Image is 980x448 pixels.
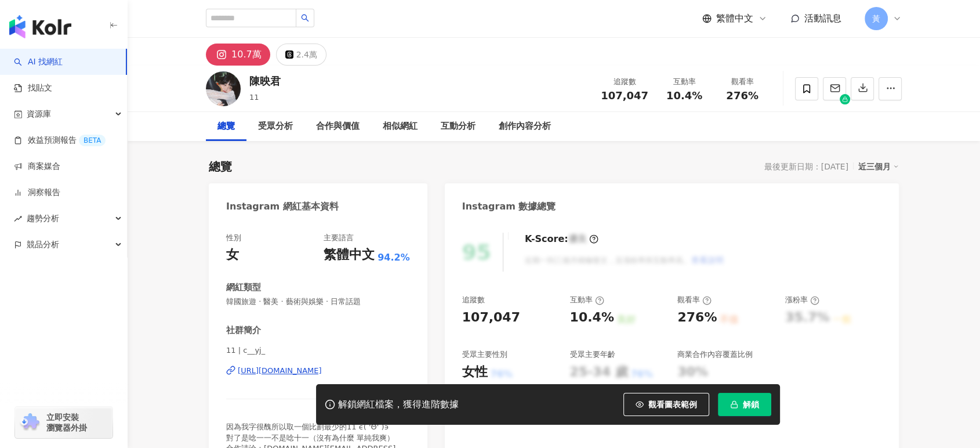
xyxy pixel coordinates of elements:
[19,413,41,432] img: chrome extension
[226,246,239,264] div: 女
[296,46,317,63] div: 2.4萬
[718,393,771,416] button: 解鎖
[858,159,899,174] div: 近三個月
[378,251,410,264] span: 94.2%
[462,349,507,360] div: 受眾主要性別
[743,400,759,409] span: 解鎖
[720,76,764,88] div: 觀看率
[258,120,293,133] div: 受眾分析
[206,44,270,66] button: 10.7萬
[15,407,112,438] a: chrome extension立即安裝 瀏覽器外掛
[276,44,326,66] button: 2.4萬
[14,56,63,68] a: searchAI 找網紅
[27,205,59,232] span: 趨勢分析
[226,345,410,356] span: 11 | c__yj_
[249,93,259,102] span: 11
[677,309,717,327] div: 276%
[206,71,241,106] img: KOL Avatar
[623,393,709,416] button: 觀看圖表範例
[14,161,60,172] a: 商案媒合
[569,349,615,360] div: 受眾主要年齡
[601,76,648,88] div: 追蹤數
[525,233,598,245] div: K-Score :
[27,232,59,258] span: 競品分析
[804,13,841,24] span: 活動訊息
[462,363,488,381] div: 女性
[716,12,753,25] span: 繁體中文
[14,187,60,198] a: 洞察報告
[338,399,459,411] div: 解鎖網紅檔案，獲得進階數據
[601,89,648,102] span: 107,047
[249,74,281,88] div: 陳映君
[726,90,758,102] span: 276%
[27,101,51,127] span: 資源庫
[231,46,262,63] div: 10.7萬
[14,135,106,146] a: 效益預測報告BETA
[462,295,485,305] div: 追蹤數
[14,82,52,94] a: 找貼文
[324,233,354,243] div: 主要語言
[14,215,22,223] span: rise
[383,120,418,133] div: 相似網紅
[569,295,604,305] div: 互動率
[9,15,71,38] img: logo
[316,120,360,133] div: 合作與價值
[662,76,706,88] div: 互動率
[301,14,309,22] span: search
[785,295,819,305] div: 漲粉率
[209,158,232,175] div: 總覽
[226,297,410,307] span: 韓國旅遊 · 醫美 · 藝術與娛樂 · 日常話題
[226,281,261,294] div: 網紅類型
[666,90,702,102] span: 10.4%
[441,120,476,133] div: 互動分析
[462,309,520,327] div: 107,047
[764,162,848,171] div: 最後更新日期：[DATE]
[677,349,753,360] div: 商業合作內容覆蓋比例
[226,233,241,243] div: 性別
[677,295,712,305] div: 觀看率
[499,120,551,133] div: 創作內容分析
[238,366,322,376] div: [URL][DOMAIN_NAME]
[569,309,614,327] div: 10.4%
[648,400,697,409] span: 觀看圖表範例
[226,324,261,337] div: 社群簡介
[226,200,339,213] div: Instagram 網紅基本資料
[462,200,556,213] div: Instagram 數據總覽
[46,412,87,433] span: 立即安裝 瀏覽器外掛
[226,366,410,376] a: [URL][DOMAIN_NAME]
[324,246,375,264] div: 繁體中文
[872,12,880,25] span: 黃
[217,120,235,133] div: 總覽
